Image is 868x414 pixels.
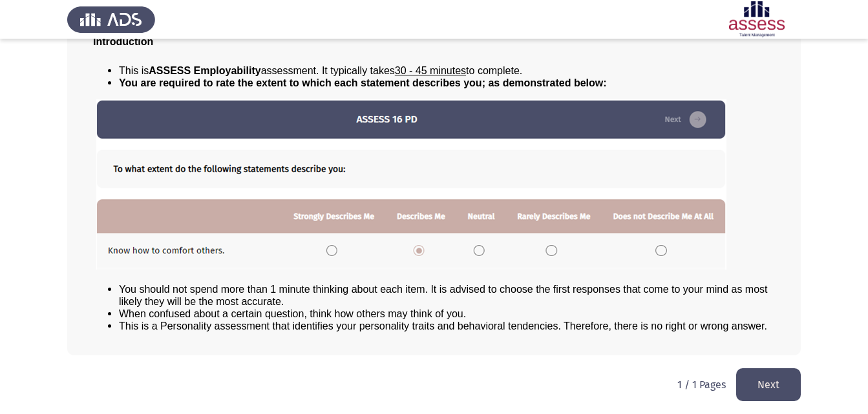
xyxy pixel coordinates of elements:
span: You are required to rate the extent to which each statement describes you; as demonstrated below: [119,77,607,88]
span: This is assessment. It typically takes to complete. [119,65,522,76]
p: 1 / 1 Pages [677,379,726,391]
button: load next page [736,368,801,401]
u: 30 - 45 minutes [395,65,466,76]
span: When confused about a certain question, think how others may think of you. [119,308,466,319]
b: ASSESS Employability [149,65,260,76]
span: Introduction [93,36,153,47]
span: This is a Personality assessment that identifies your personality traits and behavioral tendencie... [119,320,767,331]
img: Assess Talent Management logo [67,1,155,37]
img: Assessment logo of ASSESS Employability - EBI [713,1,801,37]
span: You should not spend more than 1 minute thinking about each item. It is advised to choose the fir... [119,284,768,307]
